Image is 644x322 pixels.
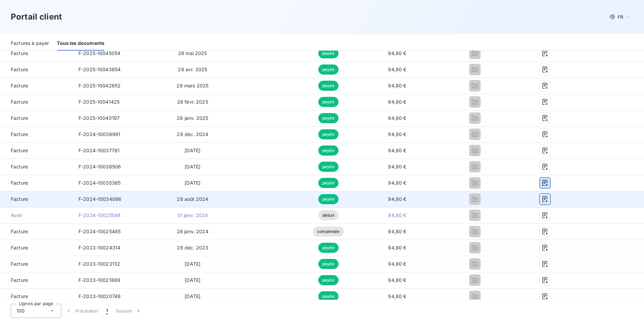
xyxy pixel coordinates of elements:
[185,164,200,169] span: [DATE]
[388,147,406,153] span: 94,80 €
[5,277,68,284] span: Facture
[388,277,406,283] span: 94,80 €
[177,245,208,250] span: 28 déc. 2023
[78,147,120,153] span: F-2024-10037761
[177,229,208,234] span: 28 janv. 2024
[78,261,120,267] span: F-2023-10023132
[5,293,68,300] span: Facture
[388,50,406,56] span: 94,80 €
[78,131,120,137] span: F-2024-10038991
[178,66,207,72] span: 28 avr. 2025
[176,83,208,88] span: 28 mars 2025
[185,261,200,267] span: [DATE]
[5,115,68,122] span: Facture
[78,164,121,169] span: F-2024-10036506
[5,212,68,219] span: Avoir
[5,99,68,105] span: Facture
[78,50,120,56] span: F-2025-10045054
[78,229,121,234] span: F-2024-10025485
[388,180,406,186] span: 94,80 €
[5,244,68,251] span: Facture
[78,277,120,283] span: F-2023-10021889
[185,180,200,186] span: [DATE]
[318,113,339,123] span: payée
[388,131,406,137] span: 94,80 €
[388,99,406,105] span: 94,80 €
[5,180,68,186] span: Facture
[318,275,339,285] span: payée
[106,307,108,314] span: 1
[388,293,406,299] span: 94,80 €
[388,212,406,218] span: 94,80 €
[5,147,68,154] span: Facture
[5,131,68,138] span: Facture
[318,129,339,139] span: payée
[388,229,406,234] span: 94,80 €
[5,50,68,57] span: Facture
[102,304,112,318] button: 1
[78,83,121,88] span: F-2025-10042652
[5,66,68,73] span: Facture
[318,291,339,301] span: payée
[185,147,200,153] span: [DATE]
[185,277,200,283] span: [DATE]
[5,261,68,267] span: Facture
[318,145,339,156] span: payée
[57,36,104,51] div: Tous les documents
[318,243,339,253] span: payée
[318,259,339,269] span: payée
[178,50,207,56] span: 28 mai 2025
[388,261,406,267] span: 94,80 €
[5,82,68,89] span: Facture
[5,163,68,170] span: Facture
[177,99,208,105] span: 28 févr. 2025
[5,228,68,235] span: Facture
[388,196,406,202] span: 94,80 €
[61,304,102,318] button: Précédent
[318,162,339,172] span: payée
[318,97,339,107] span: payée
[318,194,339,204] span: payée
[11,36,49,51] div: Factures à payer
[78,293,121,299] span: F-2023-10020749
[388,66,406,72] span: 94,80 €
[5,196,68,203] span: Facture
[78,245,120,250] span: F-2023-10024314
[78,99,120,105] span: F-2025-10041425
[78,115,120,121] span: F-2025-10040197
[78,212,121,218] span: F-2024-10025548
[78,180,121,186] span: F-2024-10035365
[17,307,25,314] span: 100
[618,14,623,20] span: FR
[318,64,339,75] span: payée
[112,304,146,318] button: Suivant
[78,66,121,72] span: F-2025-10043854
[318,48,339,58] span: payée
[11,11,62,23] h3: Portail client
[177,196,208,202] span: 28 août 2024
[78,196,121,202] span: F-2024-10034086
[318,210,339,220] span: déduit
[177,115,208,121] span: 28 janv. 2025
[177,131,208,137] span: 28 déc. 2024
[318,178,339,188] span: payée
[388,83,406,88] span: 94,80 €
[185,293,200,299] span: [DATE]
[388,245,406,250] span: 94,80 €
[177,212,208,218] span: 31 janv. 2024
[388,115,406,121] span: 94,80 €
[388,164,406,169] span: 94,80 €
[318,81,339,91] span: payée
[313,226,344,237] span: compensée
